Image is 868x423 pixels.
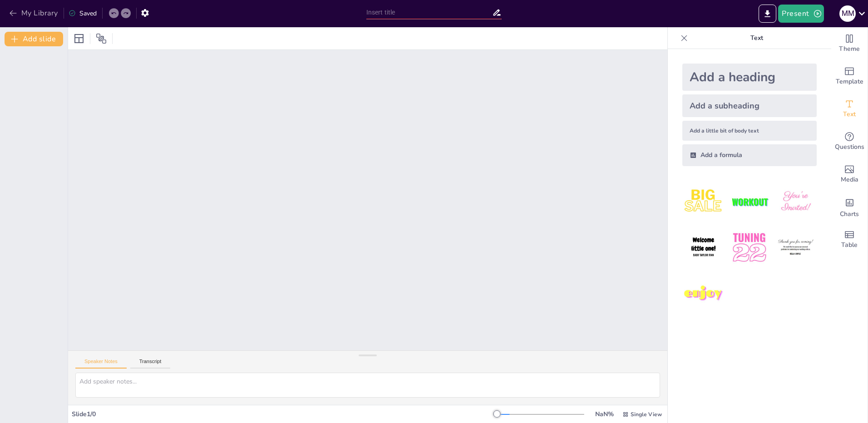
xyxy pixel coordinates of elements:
button: Speaker Notes [75,359,127,369]
span: Single View [631,411,662,418]
div: Add images, graphics, shapes or video [831,158,868,191]
span: Questions [835,142,864,152]
img: 2.jpeg [728,181,770,223]
p: Text [691,27,822,49]
div: Change the overall theme [831,27,868,60]
div: Add ready made slides [831,60,868,93]
img: 3.jpeg [774,181,817,223]
img: 1.jpeg [682,181,725,223]
div: Get real-time input from your audience [831,125,868,158]
img: 4.jpeg [682,226,725,269]
img: 5.jpeg [728,226,770,269]
div: NaN % [593,410,615,418]
div: Add a heading [682,64,817,91]
div: Add a subheading [682,94,817,117]
span: Charts [840,209,859,219]
button: Export to PowerPoint [759,5,776,23]
button: M M [839,5,856,23]
div: Layout [72,31,86,46]
div: Add charts and graphs [831,191,868,223]
button: Add slide [5,32,63,46]
button: My Library [7,6,62,20]
div: Add a table [831,223,868,256]
span: Table [841,240,858,250]
div: Add text boxes [831,93,868,125]
div: Add a formula [682,144,817,166]
span: Theme [839,44,860,54]
img: 7.jpeg [682,273,725,315]
span: Template [836,77,863,87]
div: Saved [69,9,97,18]
img: 6.jpeg [774,226,817,269]
button: Transcript [130,359,171,369]
span: Position [96,33,107,44]
input: Insert title [366,6,493,19]
div: Add a little bit of body text [682,121,817,141]
span: Media [841,175,858,185]
span: Text [843,109,856,119]
div: M M [839,5,856,22]
div: Slide 1 / 0 [72,410,497,418]
button: Present [778,5,824,23]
